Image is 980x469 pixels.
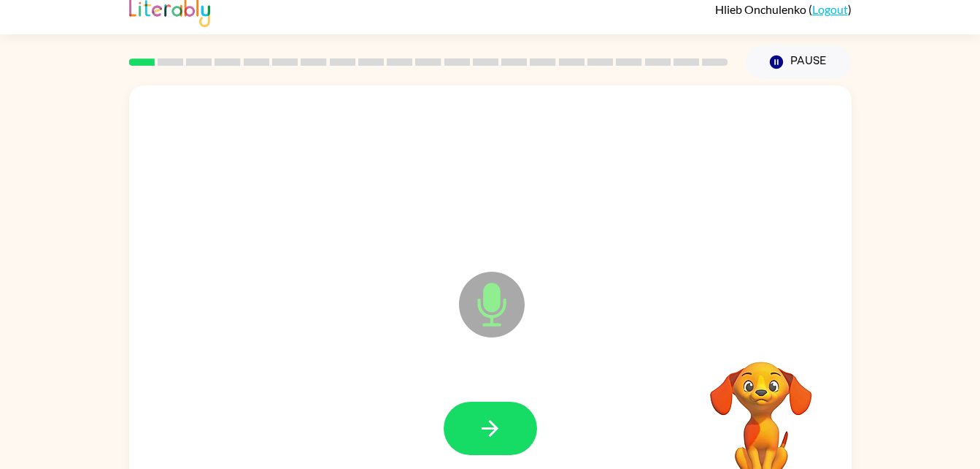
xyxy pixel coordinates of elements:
button: Pause [746,45,852,79]
a: Logout [812,2,848,16]
div: ( ) [715,2,852,16]
span: Hlieb Onchulenko [715,2,809,16]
